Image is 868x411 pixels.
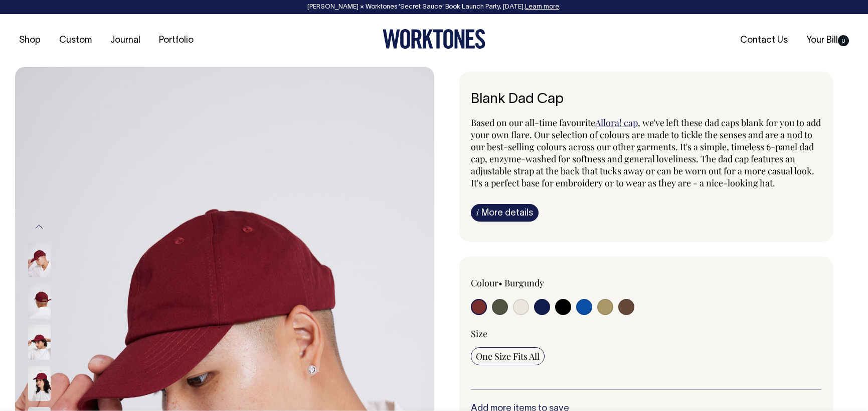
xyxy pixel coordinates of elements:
a: Journal [106,32,144,49]
a: Shop [15,32,45,49]
a: iMore details [471,204,539,222]
a: Custom [55,32,96,49]
a: Allora! cap [595,117,638,129]
h6: Blank Dad Cap [471,92,822,108]
button: Previous [32,216,47,238]
a: Learn more [525,4,559,10]
span: One Size Fits All [476,350,540,362]
label: Burgundy [504,277,544,289]
a: Contact Us [736,32,792,49]
img: burgundy [28,283,51,319]
div: Size [471,328,822,340]
div: [PERSON_NAME] × Worktones ‘Secret Sauce’ Book Launch Party, [DATE]. . [10,4,858,11]
span: i [476,207,479,218]
span: , we've left these dad caps blank for you to add your own flare. Our selection of colours are mad... [471,117,821,189]
a: Your Bill0 [802,32,853,49]
span: • [498,277,502,289]
div: Colour [471,277,611,289]
input: One Size Fits All [471,347,545,365]
img: burgundy [28,366,51,401]
span: 0 [838,35,849,46]
a: Portfolio [155,32,198,49]
span: Based on our all-time favourite [471,117,595,129]
img: burgundy [28,325,51,360]
img: burgundy [28,242,51,277]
